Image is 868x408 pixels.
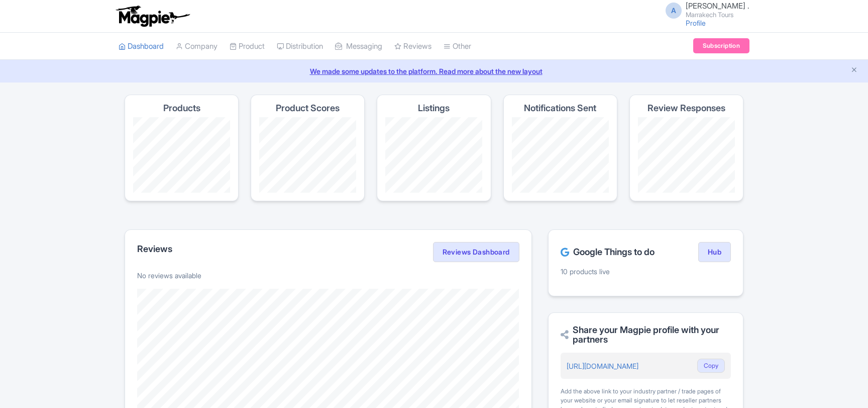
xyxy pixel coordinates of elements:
[394,33,431,60] a: Reviews
[176,33,218,60] a: Company
[433,242,519,262] a: Reviews Dashboard
[119,33,164,60] a: Dashboard
[850,65,858,76] button: Close announcement
[660,2,749,18] a: A [PERSON_NAME] . Marrakech Tours
[335,33,382,60] a: Messaging
[444,33,471,60] a: Other
[6,66,862,76] a: We made some updates to the platform. Read more about the new layout
[686,1,749,11] span: [PERSON_NAME] .
[697,359,725,373] button: Copy
[693,38,749,53] a: Subscription
[561,247,655,257] h2: Google Things to do
[163,103,200,113] h4: Products
[567,362,638,370] a: [URL][DOMAIN_NAME]
[686,12,749,18] small: Marrakech Tours
[137,270,519,281] p: No reviews available
[276,103,340,113] h4: Product Scores
[277,33,323,60] a: Distribution
[114,5,191,27] img: logo-ab69f6fb50320c5b225c76a69d11143b.png
[524,103,596,113] h4: Notifications Sent
[686,19,706,27] a: Profile
[698,242,731,262] a: Hub
[647,103,725,113] h4: Review Responses
[418,103,450,113] h4: Listings
[230,33,265,60] a: Product
[561,266,731,277] p: 10 products live
[561,325,731,345] h2: Share your Magpie profile with your partners
[666,3,682,19] span: A
[137,244,172,254] h2: Reviews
